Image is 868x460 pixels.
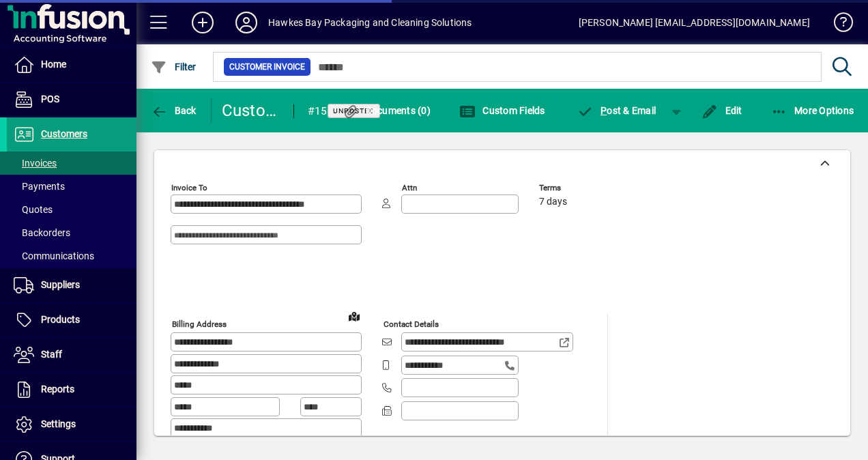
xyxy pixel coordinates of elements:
a: Communications [7,244,136,268]
span: Products [41,314,80,325]
a: Invoices [7,152,136,175]
span: ost & Email [577,105,656,116]
a: Reports [7,373,136,407]
span: Reports [41,384,74,394]
span: Terms [539,184,621,192]
div: #159728 [308,100,334,122]
span: Filter [151,61,197,72]
button: Documents (0) [338,98,434,123]
a: Suppliers [7,268,136,302]
span: More Options [771,105,854,116]
a: View on map [343,305,365,327]
mat-label: Invoice To [171,183,207,192]
mat-label: Attn [402,183,417,192]
button: Post & Email [570,98,663,123]
span: Customers [41,128,87,139]
button: Add [181,10,225,35]
span: Edit [701,105,742,116]
span: Documents (0) [342,105,431,116]
span: Customer Invoice [229,60,305,74]
button: Back [147,98,200,123]
a: Products [7,303,136,337]
span: POS [41,94,59,104]
span: 7 days [539,197,567,207]
span: P [601,105,607,116]
a: Quotes [7,198,136,221]
span: Back [151,105,197,116]
span: Invoices [14,158,57,169]
button: Custom Fields [456,98,549,123]
span: Home [41,59,66,70]
div: [PERSON_NAME] [EMAIL_ADDRESS][DOMAIN_NAME] [579,12,810,33]
a: Backorders [7,221,136,244]
div: Hawkes Bay Packaging and Cleaning Solutions [268,12,472,33]
button: Edit [698,98,746,123]
button: Profile [225,10,268,35]
div: Customer Invoice [222,100,280,121]
a: Knowledge Base [824,3,851,47]
span: Payments [14,181,65,192]
button: More Options [768,98,858,123]
span: Custom Fields [459,105,545,116]
span: Settings [41,418,76,429]
span: Quotes [14,204,53,215]
a: Payments [7,175,136,198]
a: Staff [7,338,136,372]
span: Backorders [14,227,70,238]
span: Communications [14,250,94,261]
span: Suppliers [41,279,80,290]
a: POS [7,83,136,117]
app-page-header-button: Back [136,98,212,123]
button: Filter [147,55,200,79]
span: Staff [41,349,62,360]
a: Home [7,48,136,82]
a: Settings [7,407,136,442]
